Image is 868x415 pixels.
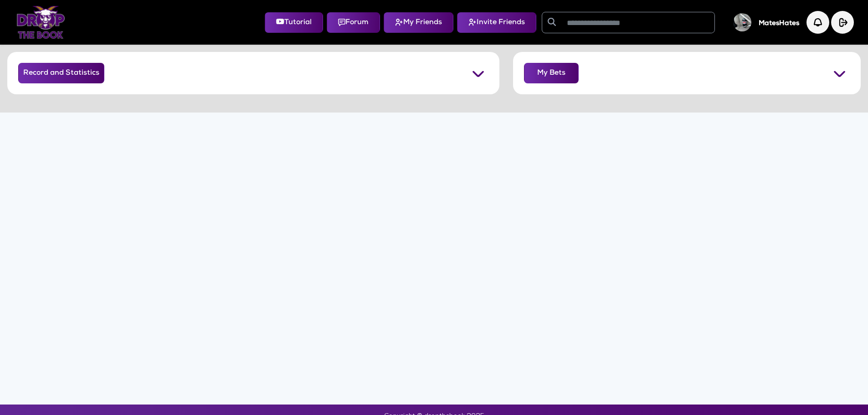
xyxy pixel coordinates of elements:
[327,12,380,33] button: Forum
[524,63,579,83] button: My Bets
[457,12,536,33] button: Invite Friends
[18,63,104,83] button: Record and Statistics
[384,12,453,33] button: My Friends
[759,20,799,28] h5: MatesHates
[16,6,65,39] img: Logo
[733,13,751,31] img: User
[265,12,323,33] button: Tutorial
[806,11,829,34] img: Notification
